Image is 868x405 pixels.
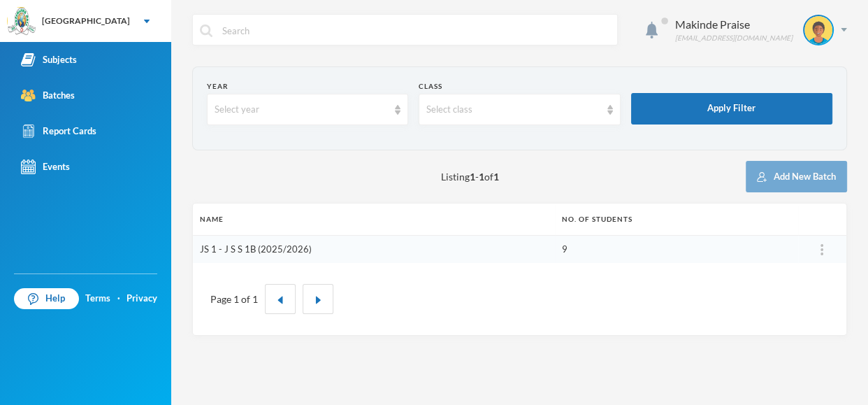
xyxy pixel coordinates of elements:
[426,103,600,117] div: Select class
[746,161,847,192] button: Add New Batch
[21,159,70,174] div: Events
[419,81,620,92] div: Class
[555,204,798,235] th: No. of students
[8,8,36,36] img: logo
[675,16,793,33] div: Makinde Praise
[470,171,475,183] b: 1
[493,171,499,183] b: 1
[200,24,212,37] img: search
[126,292,157,306] a: Privacy
[479,171,484,183] b: 1
[804,16,832,44] img: STUDENT
[21,88,75,103] div: Batches
[200,243,312,255] a: JS 1 - J S S 1B (2025/2026)
[21,52,77,67] div: Subjects
[193,204,555,235] th: Name
[210,292,258,306] div: Page 1 of 1
[42,15,130,27] div: [GEOGRAPHIC_DATA]
[675,33,793,43] div: [EMAIL_ADDRESS][DOMAIN_NAME]
[221,15,610,46] input: Search
[14,288,79,309] a: Help
[215,103,388,117] div: Select year
[21,124,96,138] div: Report Cards
[631,93,832,125] button: Apply Filter
[441,169,499,184] span: Listing - of
[85,292,110,306] a: Terms
[555,235,798,263] td: 9
[207,81,408,92] div: Year
[820,244,823,255] img: ...
[117,292,120,306] div: ·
